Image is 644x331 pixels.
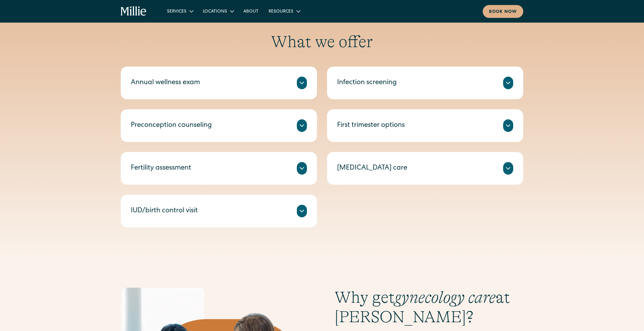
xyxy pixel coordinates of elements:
[269,8,293,15] div: Resources
[483,5,523,18] a: Book now
[337,78,397,88] div: Infection screening
[264,6,305,16] div: Resources
[203,8,227,15] div: Locations
[121,6,147,16] a: home
[167,8,186,15] div: Services
[198,6,238,16] div: Locations
[489,9,517,15] div: Book now
[131,206,198,216] div: IUD/birth control visit
[162,6,198,16] div: Services
[238,6,264,16] a: About
[131,121,212,131] div: Preconception counseling
[335,288,523,327] h2: Why get at [PERSON_NAME]?
[395,288,496,307] em: gynecology care
[121,32,523,52] h2: What we offer
[337,121,405,131] div: First trimester options
[337,163,407,174] div: [MEDICAL_DATA] care
[131,163,191,174] div: Fertility assessment
[131,78,200,88] div: Annual wellness exam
